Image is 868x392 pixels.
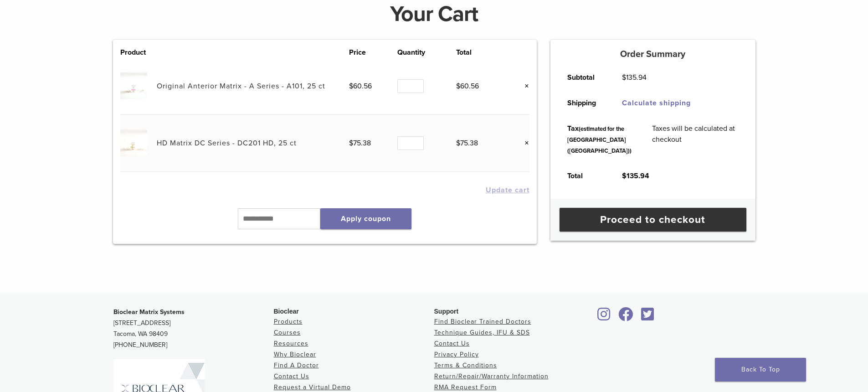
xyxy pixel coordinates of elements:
span: $ [456,139,460,148]
p: [STREET_ADDRESS] Tacoma, WA 98409 [PHONE_NUMBER] [113,307,274,351]
bdi: 60.56 [349,82,372,91]
a: Contact Us [274,372,309,380]
bdi: 135.94 [622,171,649,181]
h5: Order Summary [550,49,755,60]
th: Total [557,163,612,189]
a: Bioclear [638,313,657,322]
button: Update cart [486,186,529,194]
a: Products [274,318,303,325]
a: HD Matrix DC Series - DC201 HD, 25 ct [157,139,297,148]
a: RMA Request Form [434,383,497,391]
th: Tax [557,116,642,163]
a: Privacy Policy [434,351,479,358]
a: Resources [274,340,308,347]
small: (estimated for the [GEOGRAPHIC_DATA] ([GEOGRAPHIC_DATA])) [567,125,632,155]
th: Quantity [397,47,456,58]
a: Find A Doctor [274,361,319,369]
bdi: 75.38 [349,139,371,148]
a: Technique Guides, IFU & SDS [434,329,530,336]
bdi: 135.94 [622,73,647,82]
th: Product [120,47,157,58]
span: $ [622,73,626,82]
bdi: 60.56 [456,82,479,91]
strong: Bioclear Matrix Systems [113,308,185,316]
td: Taxes will be calculated at checkout [642,116,749,163]
span: $ [622,171,627,181]
a: Bioclear [595,313,614,322]
a: Contact Us [434,340,470,347]
a: Bioclear [616,313,637,322]
a: Remove this item [518,80,529,92]
h1: Your Cart [106,3,762,25]
button: Apply coupon [320,208,411,229]
a: Courses [274,329,301,336]
a: Find Bioclear Trained Doctors [434,318,531,325]
img: HD Matrix DC Series - DC201 HD, 25 ct [120,129,147,156]
th: Subtotal [557,65,612,90]
th: Shipping [557,90,612,116]
img: Original Anterior Matrix - A Series - A101, 25 ct [120,72,147,99]
a: Request a Virtual Demo [274,383,351,391]
a: Back To Top [715,358,806,382]
th: Total [456,47,504,58]
th: Price [349,47,397,58]
span: Bioclear [274,308,299,315]
span: $ [349,82,353,91]
a: Terms & Conditions [434,361,497,369]
span: Support [434,308,459,315]
span: $ [456,82,460,91]
a: Proceed to checkout [560,208,746,232]
a: Why Bioclear [274,351,316,358]
a: Original Anterior Matrix - A Series - A101, 25 ct [157,82,325,91]
span: $ [349,139,353,148]
a: Calculate shipping [622,98,691,108]
a: Return/Repair/Warranty Information [434,372,549,380]
a: Remove this item [518,137,529,149]
bdi: 75.38 [456,139,478,148]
